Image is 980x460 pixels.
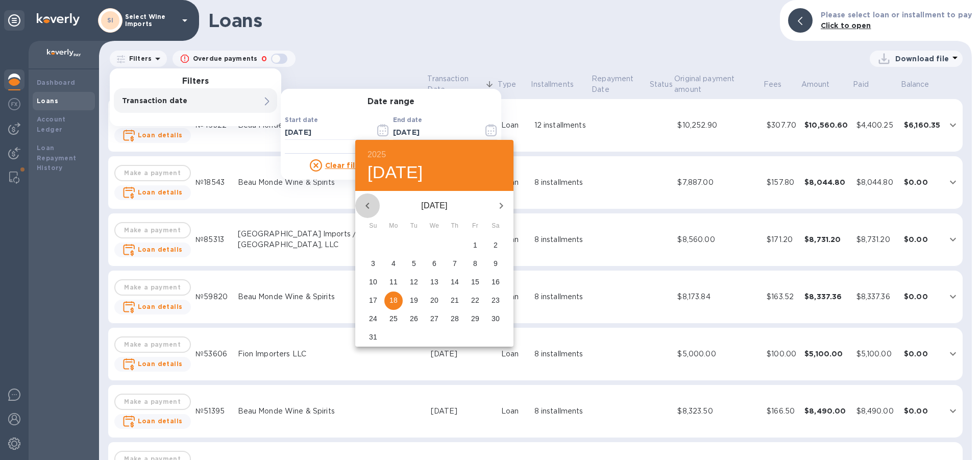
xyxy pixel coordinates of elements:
button: 24 [364,310,382,328]
button: 29 [466,310,484,328]
p: 6 [432,258,436,269]
button: 3 [364,255,382,273]
p: 21 [451,295,459,305]
p: [DATE] [380,200,489,212]
span: Fr [466,221,484,231]
span: Su [364,221,382,231]
p: 24 [369,313,377,324]
p: 26 [410,313,418,324]
p: 10 [369,277,377,287]
p: 16 [492,277,500,287]
p: 30 [492,313,500,324]
button: 7 [446,255,464,273]
p: 22 [471,295,479,305]
p: 31 [369,332,377,342]
button: 18 [384,292,403,310]
span: Mo [384,221,403,231]
p: 3 [371,258,375,269]
button: 27 [425,310,444,328]
p: 18 [389,295,398,305]
button: [DATE] [367,162,423,183]
button: 13 [425,273,444,292]
p: 28 [451,313,459,324]
p: 13 [430,277,438,287]
p: 29 [471,313,479,324]
p: 9 [494,258,498,269]
button: 2 [486,236,505,255]
button: 31 [364,328,382,347]
button: 20 [425,292,444,310]
span: Sa [486,221,505,231]
p: 2 [494,240,498,250]
button: 10 [364,273,382,292]
button: 11 [384,273,403,292]
button: 1 [466,236,484,255]
button: 30 [486,310,505,328]
p: 7 [453,258,457,269]
p: 20 [430,295,438,305]
button: 5 [405,255,423,273]
p: 5 [412,258,416,269]
button: 26 [405,310,423,328]
span: We [425,221,444,231]
button: 17 [364,292,382,310]
button: 21 [446,292,464,310]
button: 19 [405,292,423,310]
p: 11 [389,277,398,287]
button: 6 [425,255,444,273]
p: 12 [410,277,418,287]
span: Th [446,221,464,231]
button: 23 [486,292,505,310]
button: 9 [486,255,505,273]
span: Tu [405,221,423,231]
p: 15 [471,277,479,287]
p: 1 [473,240,477,250]
button: 25 [384,310,403,328]
button: 15 [466,273,484,292]
p: 27 [430,313,438,324]
button: 22 [466,292,484,310]
button: 8 [466,255,484,273]
p: 8 [473,258,477,269]
p: 17 [369,295,377,305]
p: 25 [389,313,398,324]
p: 19 [410,295,418,305]
p: 4 [391,258,396,269]
button: 4 [384,255,403,273]
p: 23 [492,295,500,305]
button: 28 [446,310,464,328]
button: 12 [405,273,423,292]
button: 16 [486,273,505,292]
button: 14 [446,273,464,292]
p: 14 [451,277,459,287]
button: 2025 [367,148,386,162]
